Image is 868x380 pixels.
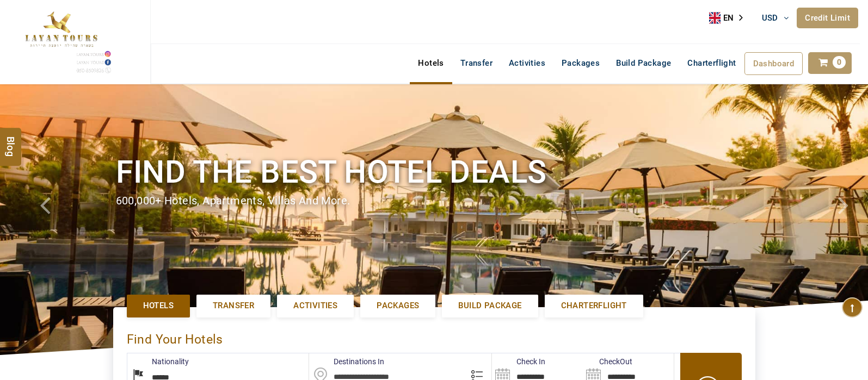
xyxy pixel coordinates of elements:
a: Activities [277,295,354,317]
label: CheckOut [583,356,632,367]
span: Charterflight [561,300,627,312]
span: Dashboard [753,59,795,68]
a: Credit Limit [797,8,858,28]
a: Hotels [410,52,452,74]
span: Hotels [143,300,174,312]
h1: Find the best hotel deals [116,152,753,192]
a: 0 [808,52,852,74]
img: The Royal Line Holidays [8,2,113,75]
a: Transfer [452,52,501,74]
span: USD [762,13,778,23]
label: Check In [492,356,545,367]
span: 0 [833,56,846,68]
div: 600,000+ hotels, apartments, villas and more. [116,193,753,209]
a: Hotels [127,295,190,317]
span: Blog [4,136,18,145]
label: Destinations In [309,356,384,367]
span: Activities [293,300,337,312]
aside: Language selected: English [709,10,750,26]
a: Charterflight [679,52,744,74]
a: Activities [501,52,553,74]
label: Nationality [127,356,189,367]
div: Language [709,10,750,26]
a: Packages [360,295,435,317]
a: EN [709,10,750,26]
a: Build Package [442,295,538,317]
a: Build Package [608,52,679,74]
span: Charterflight [687,58,736,68]
span: Build Package [458,300,521,312]
a: Packages [553,52,608,74]
a: Transfer [196,295,270,317]
span: Transfer [213,300,254,312]
span: Packages [377,300,419,312]
div: Find Your Hotels [127,321,742,353]
a: Charterflight [545,295,643,317]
